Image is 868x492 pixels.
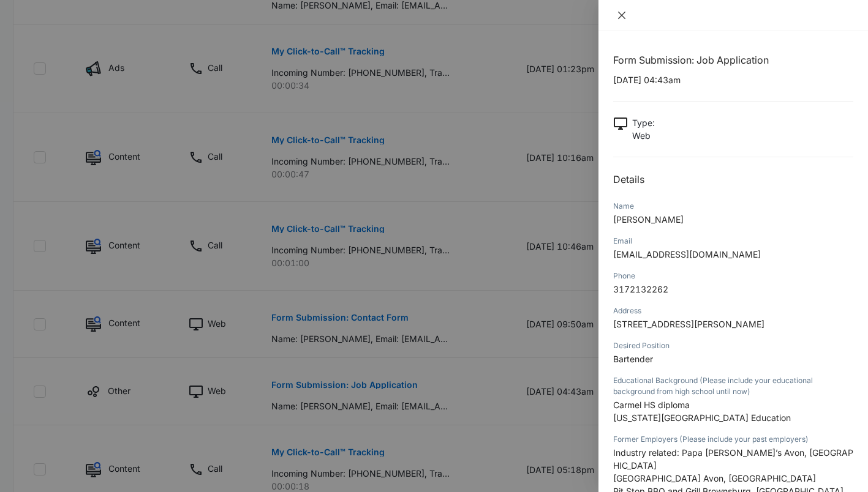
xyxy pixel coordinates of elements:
div: Former Employers (Please include your past employers) [613,434,853,445]
div: Desired Position [613,340,853,351]
span: close [617,10,627,20]
span: [EMAIL_ADDRESS][DOMAIN_NAME] [613,249,761,259]
div: Address [613,305,853,316]
div: Phone [613,270,853,281]
h2: Details [613,172,853,187]
div: Educational Background (Please include your educational background from high school until now) [613,375,853,397]
span: 3172132262 [613,284,668,294]
div: Name [613,201,853,212]
h1: Form Submission: Job Application [613,53,853,67]
span: Bartender [613,354,653,364]
p: Type : [632,116,655,129]
button: Close [613,10,630,21]
span: [US_STATE][GEOGRAPHIC_DATA] Education [613,412,791,423]
div: Email [613,236,853,247]
p: Web [632,129,655,142]
span: [GEOGRAPHIC_DATA] Avon, [GEOGRAPHIC_DATA] [613,473,816,483]
span: [STREET_ADDRESS][PERSON_NAME] [613,319,764,329]
span: Carmel HS diploma [613,400,690,410]
p: [DATE] 04:43am [613,73,853,86]
span: Industry related: Papa [PERSON_NAME]’s Avon, [GEOGRAPHIC_DATA] [613,447,853,471]
span: [PERSON_NAME] [613,214,684,225]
